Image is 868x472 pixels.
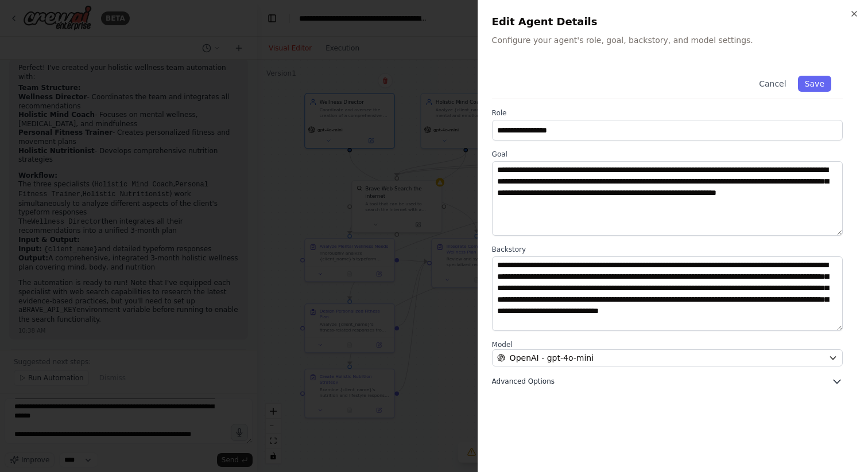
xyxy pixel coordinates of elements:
[492,108,843,118] label: Role
[492,349,843,366] button: OpenAI - gpt-4o-mini
[798,76,831,92] button: Save
[492,340,843,349] label: Model
[510,352,594,364] span: OpenAI - gpt-4o-mini
[492,34,854,46] p: Configure your agent's role, goal, backstory, and model settings.
[492,377,555,386] span: Advanced Options
[492,376,843,387] button: Advanced Options
[752,76,793,92] button: Cancel
[492,14,854,30] h2: Edit Agent Details
[492,245,843,254] label: Backstory
[492,150,843,159] label: Goal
